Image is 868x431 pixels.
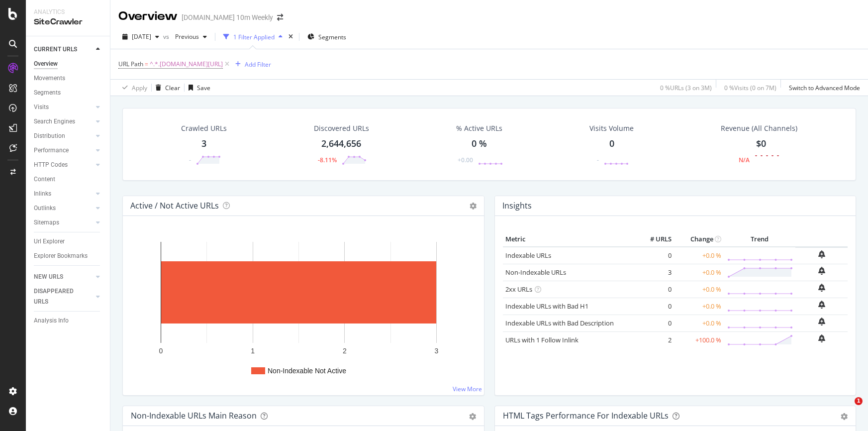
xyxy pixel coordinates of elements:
[34,8,102,16] div: Analytics
[34,251,103,261] a: Explorer Bookmarks
[34,160,68,170] div: HTTP Codes
[34,316,103,326] a: Analysis Info
[503,232,634,247] th: Metric
[34,59,58,69] div: Overview
[505,319,614,327] a: Indexable URLs with Bad Description
[34,286,84,307] div: DISAPPEARED URLS
[150,57,223,71] span: ^.*.[DOMAIN_NAME][URL]
[739,156,750,164] div: N/A
[34,236,103,247] a: Url Explorer
[34,116,93,127] a: Search Engines
[34,203,93,214] a: Outlinks
[163,32,171,41] span: vs
[634,232,674,247] th: # URLS
[118,29,163,45] button: [DATE]
[34,145,93,156] a: Performance
[268,367,346,375] text: Non-Indexable Not Active
[318,33,346,41] span: Segments
[818,267,825,275] div: bell-plus
[785,80,860,96] button: Switch to Advanced Mode
[34,174,55,185] div: Content
[674,232,724,247] th: Change
[502,199,532,213] h4: Insights
[34,236,65,247] div: Url Explorer
[34,102,93,112] a: Visits
[634,264,674,281] td: 3
[219,29,287,45] button: 1 Filter Applied
[34,73,65,84] div: Movements
[34,116,75,127] div: Search Engines
[634,315,674,331] td: 0
[674,264,724,281] td: +0.0 %
[505,302,588,311] a: Indexable URLs with Bad H1
[343,347,347,355] text: 2
[34,251,88,261] div: Explorer Bookmarks
[287,32,295,42] div: times
[634,331,674,348] td: 2
[674,315,724,331] td: +0.0 %
[34,286,93,307] a: DISAPPEARED URLS
[197,84,210,92] div: Save
[503,411,669,421] div: HTML Tags Performance for Indexable URLs
[34,59,103,69] a: Overview
[818,318,825,325] div: bell-plus
[724,232,795,247] th: Trend
[34,217,59,228] div: Sitemaps
[818,334,825,342] div: bell-plus
[321,137,361,150] div: 2,644,656
[152,80,180,96] button: Clear
[185,80,210,96] button: Save
[314,123,369,133] div: Discovered URLs
[435,347,439,355] text: 3
[34,131,65,141] div: Distribution
[597,156,599,164] div: -
[721,123,797,133] span: Revenue (All Channels)
[472,137,487,150] div: 0 %
[458,156,473,164] div: +0.00
[34,88,103,98] a: Segments
[171,32,199,41] span: Previous
[453,385,482,393] a: View More
[34,272,93,282] a: NEW URLS
[505,335,579,344] a: URLs with 1 Follow Inlink
[277,14,283,21] div: arrow-right-arrow-left
[818,250,825,258] div: bell-plus
[634,298,674,315] td: 0
[789,84,860,92] div: Switch to Advanced Mode
[634,281,674,298] td: 0
[589,123,634,133] div: Visits Volume
[34,174,103,185] a: Content
[34,189,93,199] a: Inlinks
[131,232,476,387] div: A chart.
[118,60,143,68] span: URL Path
[34,217,93,228] a: Sitemaps
[660,84,712,92] div: 0 % URLs ( 3 on 3M )
[145,60,148,68] span: =
[159,347,163,355] text: 0
[818,284,825,292] div: bell-plus
[231,58,271,70] button: Add Filter
[34,272,63,282] div: NEW URLS
[674,281,724,298] td: +0.0 %
[118,80,147,96] button: Apply
[132,84,147,92] div: Apply
[34,44,77,55] div: CURRENT URLS
[34,160,93,170] a: HTTP Codes
[470,203,477,210] i: Options
[34,131,93,141] a: Distribution
[34,316,69,326] div: Analysis Info
[34,44,93,55] a: CURRENT URLS
[171,29,211,45] button: Previous
[724,84,776,92] div: 0 % Visits ( 0 on 7M )
[34,88,61,98] div: Segments
[609,137,614,150] div: 0
[456,123,502,133] div: % Active URLs
[34,145,69,156] div: Performance
[834,397,858,421] iframe: Intercom live chat
[634,247,674,264] td: 0
[245,60,271,69] div: Add Filter
[189,156,191,164] div: -
[130,199,219,213] h4: Active / Not Active URLs
[318,156,337,164] div: -8.11%
[182,12,273,22] div: [DOMAIN_NAME] 10m Weekly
